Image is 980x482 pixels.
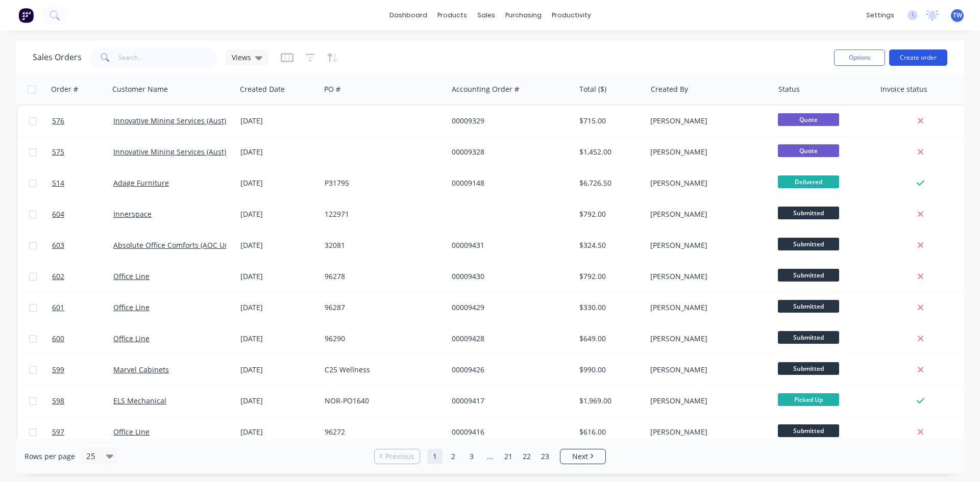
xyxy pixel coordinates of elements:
span: TW [953,11,962,20]
div: 00009416 [452,427,565,437]
span: Picked Up [778,393,839,406]
span: Views [232,52,251,63]
div: [DATE] [240,209,316,219]
div: 96272 [325,427,438,437]
button: Options [834,49,885,66]
div: [DATE] [240,396,316,406]
a: 603 [52,230,113,261]
a: Jump forward [482,449,498,464]
div: Customer Name [112,84,168,94]
span: Submitted [778,269,839,282]
div: sales [472,8,500,23]
div: [DATE] [240,240,316,250]
div: NOR-PO1640 [325,396,438,406]
div: purchasing [500,8,547,23]
span: 597 [52,427,64,437]
input: Search... [118,47,218,68]
a: Next page [560,451,605,462]
div: 00009431 [452,240,565,250]
div: $1,452.00 [579,147,639,157]
span: 575 [52,147,64,157]
ul: Pagination [370,449,610,464]
a: dashboard [384,8,432,23]
div: $792.00 [579,209,639,219]
span: Quote [778,144,839,157]
a: Page 1 is your current page [427,449,443,464]
div: 00009328 [452,147,565,157]
div: 00009428 [452,334,565,344]
a: Page 2 [446,449,461,464]
div: $6,726.50 [579,178,639,188]
div: [DATE] [240,271,316,282]
span: 598 [52,396,64,406]
a: Page 21 [501,449,516,464]
a: Marvel Cabinets [113,365,169,374]
div: 96287 [325,302,438,313]
span: 601 [52,302,64,313]
div: 00009329 [452,116,565,126]
div: [DATE] [240,427,316,437]
a: Innovative Mining Services (Aust) Pty Ltd [113,116,251,125]
div: PO # [324,84,340,94]
span: 604 [52,209,64,219]
div: [PERSON_NAME] [650,334,764,344]
span: Submitted [778,300,839,313]
span: Submitted [778,424,839,437]
div: 00009417 [452,396,565,406]
a: 576 [52,106,113,136]
a: 601 [52,292,113,323]
div: [PERSON_NAME] [650,240,764,250]
div: Created By [651,84,688,94]
div: 00009430 [452,271,565,282]
div: $649.00 [579,334,639,344]
a: 514 [52,168,113,198]
a: Office Line [113,302,150,312]
div: 96278 [325,271,438,282]
a: Office Line [113,271,150,281]
span: 514 [52,178,64,188]
span: 576 [52,116,64,126]
div: [DATE] [240,116,316,126]
div: settings [861,8,899,23]
a: Absolute Office Comforts (AOC Unit Trust) [113,240,256,250]
a: 600 [52,323,113,354]
a: 598 [52,386,113,416]
div: Accounting Order # [452,84,519,94]
div: Order # [51,84,78,94]
a: Page 22 [519,449,534,464]
a: 597 [52,417,113,447]
div: $324.50 [579,240,639,250]
a: 602 [52,261,113,292]
a: Innerspace [113,209,152,219]
div: Created Date [240,84,285,94]
div: [DATE] [240,178,316,188]
div: products [432,8,472,23]
a: 599 [52,354,113,385]
div: [PERSON_NAME] [650,178,764,188]
div: 00009429 [452,302,565,313]
div: [DATE] [240,147,316,157]
div: $330.00 [579,302,639,313]
div: 00009148 [452,178,565,188]
div: [PERSON_NAME] [650,365,764,375]
div: P31795 [325,178,438,188]
span: Next [572,451,588,462]
button: Create order [889,49,947,66]
div: [PERSON_NAME] [650,116,764,126]
a: Office Line [113,427,150,437]
a: Adage Furniture [113,178,169,188]
span: 600 [52,334,64,344]
span: Quote [778,113,839,126]
div: $1,969.00 [579,396,639,406]
div: C25 Wellness [325,365,438,375]
span: Submitted [778,331,839,344]
a: Page 23 [537,449,553,464]
span: Rows per page [24,451,75,462]
div: $792.00 [579,271,639,282]
div: Status [778,84,800,94]
a: ELS Mechanical [113,396,166,405]
div: [PERSON_NAME] [650,396,764,406]
div: [PERSON_NAME] [650,209,764,219]
span: Delivered [778,175,839,188]
div: 32081 [325,240,438,250]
